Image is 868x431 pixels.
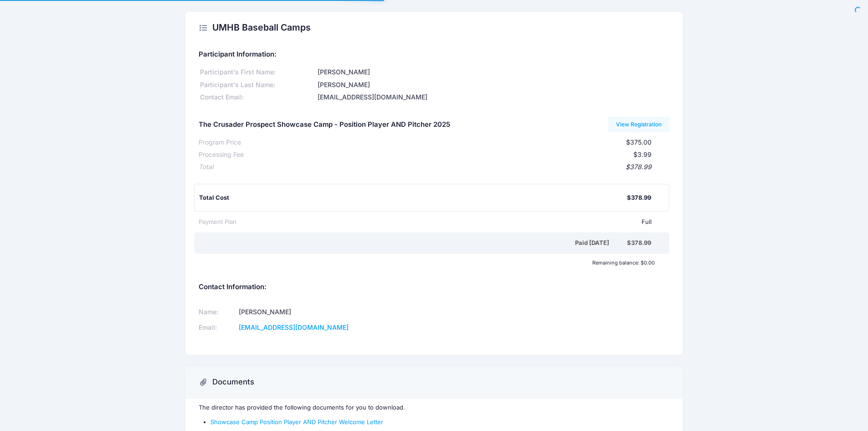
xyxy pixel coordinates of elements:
div: [PERSON_NAME] [316,80,669,90]
a: View Registration [608,117,670,132]
div: $378.99 [627,239,651,248]
h2: UMHB Baseball Camps [212,22,311,33]
div: Payment Plan [199,218,236,227]
div: Total Cost [199,193,627,203]
td: Email: [199,320,236,336]
p: The director has provided the following documents for you to download. [199,403,669,412]
div: [EMAIL_ADDRESS][DOMAIN_NAME] [316,93,669,102]
div: $378.99 [213,162,652,172]
span: $375.00 [626,138,652,146]
div: $3.99 [244,150,652,160]
h5: Contact Information: [199,283,669,291]
div: Participant's Last Name: [199,80,316,90]
div: Remaining balance: $0.00 [194,260,659,265]
h3: Documents [212,378,254,387]
div: Paid [DATE] [200,239,627,248]
div: Program Price [199,138,241,147]
div: Contact Email: [199,93,316,102]
div: Full [236,218,652,227]
td: Name: [199,305,236,320]
div: Total [199,162,213,172]
div: Processing Fee [199,150,244,160]
div: $378.99 [627,193,651,203]
a: [EMAIL_ADDRESS][DOMAIN_NAME] [239,323,349,331]
div: Participant's First Name: [199,68,316,77]
h5: Participant Information: [199,51,669,59]
td: [PERSON_NAME] [236,305,422,320]
div: [PERSON_NAME] [316,68,669,77]
a: Showcase Camp Position Player AND Pitcher Welcome Letter [211,418,383,426]
h5: The Crusader Prospect Showcase Camp - Position Player AND Pitcher 2025 [199,121,450,129]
